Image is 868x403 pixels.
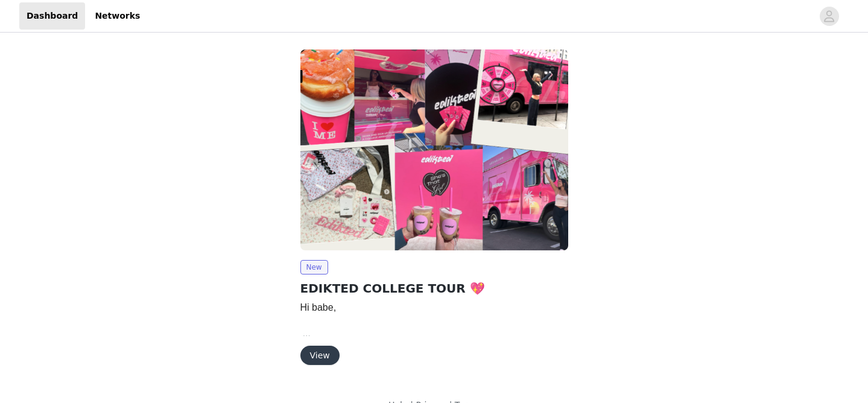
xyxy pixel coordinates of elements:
[300,279,568,297] h2: EDIKTED COLLEGE TOUR 💖
[87,2,147,30] a: Networks
[300,346,340,365] button: View
[300,260,328,274] span: New
[300,302,337,313] span: Hi babe,
[300,49,568,250] img: Edikted
[19,2,85,30] a: Dashboard
[300,351,340,360] a: View
[823,7,835,26] div: avatar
